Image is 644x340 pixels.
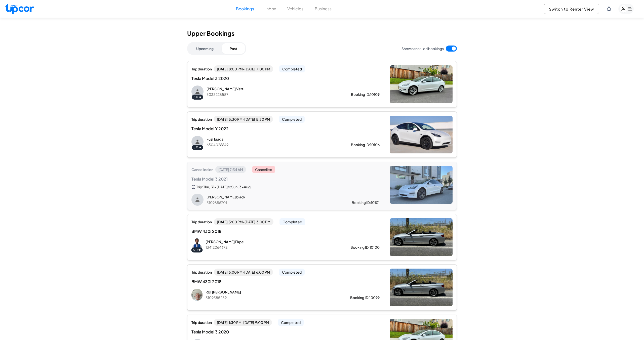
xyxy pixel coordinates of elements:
[191,75,295,81] span: Tesla Model 3 2020
[191,66,212,71] span: Trip duration
[350,295,380,300] div: Booking ID: 10099
[193,95,198,99] span: 5.0
[390,65,453,103] img: Tesla Model 3 2020
[203,185,228,189] span: Thu, 31-[DATE]
[188,43,222,54] button: Upcoming
[206,239,334,244] p: [PERSON_NAME] Ekpe
[279,116,305,123] span: Completed
[191,320,212,325] span: Trip duration
[214,319,272,326] span: [DATE] 1:30 PM - [DATE] 9:00 PM
[279,269,305,276] span: Completed
[191,228,295,234] span: BMW 430i 2018
[191,176,295,182] span: Tesla Model 3 2021
[222,43,245,54] button: Past
[207,92,335,97] p: 6033228587
[191,289,203,301] img: RUI ALMEIDA
[207,142,335,147] p: 6504026649
[390,166,453,204] img: Tesla Model 3 2021
[252,166,275,173] span: Cancelled
[228,185,231,189] span: to
[390,269,453,306] img: BMW 430i 2018
[214,116,273,123] span: [DATE] 5:30 PM - [DATE] 5:30 PM
[401,46,444,51] span: Show cancelled bookings
[196,184,203,189] span: Trip:
[191,329,295,335] span: Tesla Model 3 2020
[279,218,305,225] span: Completed
[191,126,295,132] span: Tesla Model Y 2022
[279,65,305,72] span: Completed
[207,200,336,205] p: 5109886701
[215,166,246,173] span: [DATE] 7:34 AM
[206,245,334,250] p: 13412064672
[187,30,457,37] h1: Upper Bookings
[351,92,380,97] div: Booking ID: 10109
[214,65,273,72] span: [DATE] 8:00 PM - [DATE] 7:00 PM
[206,289,334,294] p: RUI [PERSON_NAME]
[191,238,203,250] img: Samuel Ekpe
[390,116,453,153] img: Tesla Model Y 2022
[5,4,34,14] img: Upcar Logo
[207,137,335,142] p: Fusi Taaga
[231,185,251,189] span: Sun, 3-Aug
[352,200,380,205] div: Booking ID: 10101
[350,245,380,250] div: Booking ID: 10100
[214,218,273,225] span: [DATE] 3:00 PM - [DATE] 3:00 PM
[351,142,380,147] div: Booking ID: 10106
[193,145,198,149] span: 5.0
[191,270,212,275] span: Trip duration
[265,6,276,12] button: Inbox
[544,4,599,14] button: Switch to Renter View
[278,319,304,326] span: Completed
[191,279,295,285] span: BMW 430i 2018
[206,295,334,300] p: 5109385289
[191,219,212,224] span: Trip duration
[193,248,198,252] span: 5.0
[390,218,453,256] img: BMW 430i 2018
[207,86,335,91] p: [PERSON_NAME] Vatti
[287,6,303,12] button: Vehicles
[236,6,254,12] button: Bookings
[207,194,336,199] p: [PERSON_NAME] black
[214,269,273,276] span: [DATE] 6:00 PM - [DATE] 6:00 PM
[191,117,212,122] span: Trip duration
[315,6,332,12] button: Business
[191,167,213,172] span: Cancelled on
